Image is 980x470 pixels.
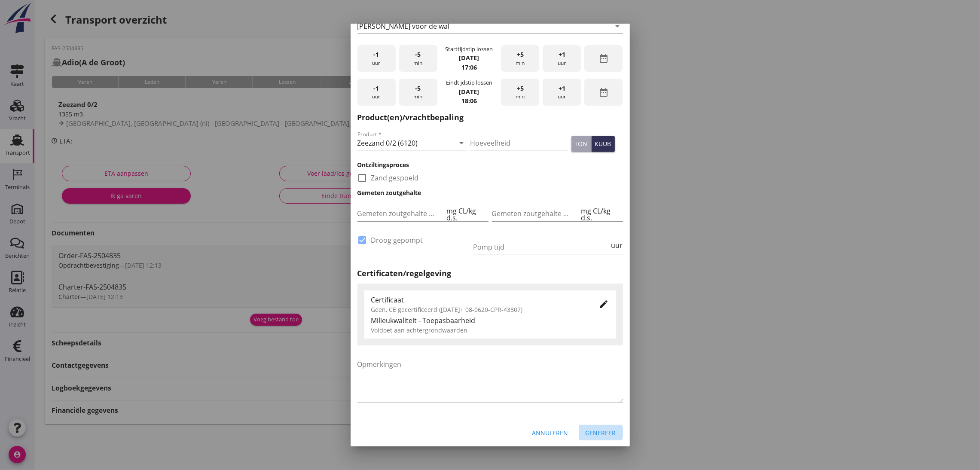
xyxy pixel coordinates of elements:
div: uur [543,79,581,106]
div: Annuleren [532,428,568,437]
span: -1 [374,50,379,59]
div: min [399,45,437,72]
div: mg CL/kg d.s. [579,208,623,221]
div: Genereer [586,428,616,437]
div: Certificaat [371,295,585,305]
span: -5 [415,84,421,93]
div: Geen , CE gecertificeerd ([DATE]+ 08-0620-CPR-43807) [371,305,585,314]
input: Hoeveelheid [470,136,568,150]
div: uur [543,45,581,72]
input: Pomp tijd [473,240,610,254]
input: Gemeten zoutgehalte voorbeun [357,207,445,220]
div: min [399,79,437,106]
label: Droog gepompt [371,236,423,244]
div: Starttijdstip lossen [445,45,493,53]
i: date_range [598,53,609,64]
textarea: Opmerkingen [357,357,623,403]
div: [PERSON_NAME] voor de wal [357,22,450,30]
span: +5 [517,50,524,59]
span: -1 [374,84,379,93]
div: mg CL/kg d.s. [445,208,488,221]
div: Eindtijdstip lossen [446,79,492,87]
div: uur [610,242,623,249]
i: date_range [598,87,609,98]
h3: Gemeten zoutgehalte [357,188,623,197]
div: kuub [595,139,611,148]
button: ton [571,136,592,152]
span: +1 [559,84,565,93]
div: min [501,45,539,72]
span: +5 [517,84,524,93]
button: kuub [592,136,615,152]
label: Zand gespoeld [371,174,419,182]
i: arrow_drop_down [457,138,467,148]
strong: [DATE] [459,54,479,62]
div: uur [357,45,396,72]
input: Product * [357,136,455,150]
strong: 18:06 [461,97,477,105]
div: Voldoet aan achtergrondwaarden [371,326,609,335]
h2: Product(en)/vrachtbepaling [357,112,623,123]
i: edit [599,299,609,309]
div: Milieukwaliteit - Toepasbaarheid [371,315,609,326]
div: ton [575,139,588,148]
div: uur [357,79,396,106]
strong: 17:06 [461,63,477,71]
span: -5 [415,50,421,59]
h3: Ontziltingsproces [357,160,623,169]
div: min [501,79,539,106]
button: Genereer [579,425,623,440]
span: +1 [559,50,565,59]
input: Gemeten zoutgehalte achterbeun [492,207,580,220]
button: Annuleren [525,425,575,440]
i: arrow_drop_down [613,21,623,31]
h2: Certificaten/regelgeving [357,268,623,279]
strong: [DATE] [459,88,479,96]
